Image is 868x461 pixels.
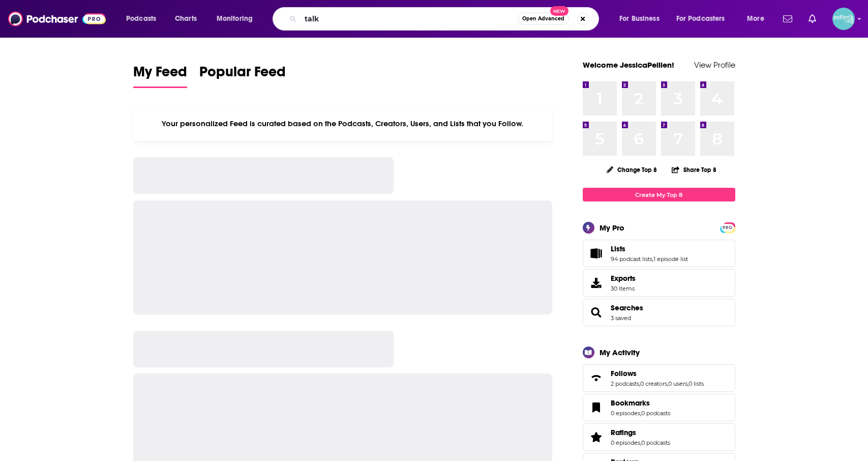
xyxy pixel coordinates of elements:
a: 1 episode list [653,255,688,263]
span: New [550,6,568,16]
a: Bookmarks [611,398,670,408]
span: For Podcasters [676,12,725,26]
a: Show notifications dropdown [779,10,796,27]
a: 0 lists [689,380,704,387]
a: Popular Feed [199,63,286,88]
span: PRO [722,224,734,232]
div: Search podcasts, credits, & more... [282,7,609,31]
a: Searches [611,303,643,312]
a: My Feed [133,63,187,88]
span: , [640,439,641,446]
span: Exports [586,276,607,290]
a: 0 podcasts [641,410,670,417]
span: More [747,12,764,26]
span: Exports [611,274,636,283]
div: My Activity [600,348,640,357]
a: 0 episodes [611,439,640,446]
span: , [639,380,640,387]
button: open menu [119,11,169,27]
span: , [652,255,653,263]
span: 30 items [611,285,636,292]
a: Follows [611,369,704,378]
input: Search podcasts, credits, & more... [301,11,518,27]
img: Podchaser - Follow, Share and Rate Podcasts [8,9,106,28]
span: , [687,380,689,387]
a: Exports [583,269,735,297]
span: Searches [583,299,735,326]
a: Searches [586,305,607,320]
button: open menu [670,11,740,27]
a: Welcome JessicaPellien! [583,60,674,70]
span: Open Advanced [522,16,564,21]
span: Ratings [611,428,636,437]
a: 2 podcasts [611,380,639,387]
span: My Feed [133,63,187,87]
button: open menu [740,11,777,27]
button: Open AdvancedNew [518,13,569,25]
a: Create My Top 8 [583,188,735,201]
span: Bookmarks [611,398,650,408]
a: 0 podcasts [641,439,670,446]
button: Change Top 8 [601,163,664,176]
span: Monitoring [217,12,253,26]
a: Bookmarks [586,400,607,415]
span: Bookmarks [583,394,735,421]
span: Lists [611,244,625,253]
a: Show notifications dropdown [804,10,820,27]
a: Lists [586,246,607,261]
a: View Profile [694,60,735,70]
img: User Profile [832,8,855,30]
a: 0 creators [640,380,667,387]
span: Charts [175,12,197,26]
div: My Pro [600,223,624,233]
button: Share Top 8 [671,160,717,180]
a: 0 users [668,380,687,387]
span: For Business [619,12,660,26]
a: Charts [168,11,203,27]
span: Follows [611,369,637,378]
span: Popular Feed [199,63,286,87]
span: Podcasts [126,12,156,26]
a: 3 saved [611,314,631,322]
div: Your personalized Feed is curated based on the Podcasts, Creators, Users, and Lists that you Follow. [133,106,553,141]
span: , [640,410,641,417]
span: Lists [583,240,735,267]
a: Ratings [586,430,607,444]
a: 94 podcast lists [611,255,652,263]
button: open menu [209,11,266,27]
span: Ratings [583,423,735,451]
span: Follows [583,364,735,392]
button: Show profile menu [832,8,855,30]
a: Ratings [611,428,670,437]
span: , [667,380,668,387]
button: open menu [612,11,672,27]
a: Follows [586,371,607,385]
span: Logged in as JessicaPellien [832,8,855,30]
a: 0 episodes [611,410,640,417]
a: PRO [722,223,734,231]
a: Lists [611,244,688,253]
